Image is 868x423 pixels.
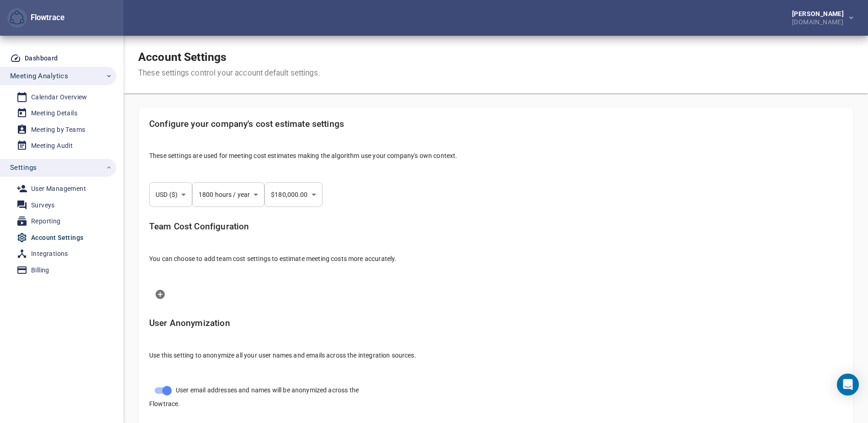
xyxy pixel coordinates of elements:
div: User email addresses and names will be anonymized across the Flowtrace. [142,374,378,416]
div: Flowtrace [7,8,65,28]
div: Account Settings [31,232,83,244]
div: [PERSON_NAME] [792,11,847,17]
span: Settings [10,162,37,174]
div: Calendar Overview [31,92,87,103]
div: Surveys [31,200,55,211]
h5: User Anonymization [149,318,842,329]
img: Flowtrace [10,11,24,25]
div: Integrations [31,248,68,260]
button: [PERSON_NAME][DOMAIN_NAME] [777,8,861,28]
p: These settings are used for meeting cost estimates making the algorithm use your company's own co... [149,151,842,160]
h5: Configure your company's cost estimate settings [149,119,842,130]
h1: Account Settings [138,50,320,64]
h5: Team Cost Configuration [149,222,842,232]
div: Flowtrace [27,12,65,23]
button: Add new item [149,283,171,305]
div: Open Intercom Messenger [837,374,859,396]
div: Reporting [31,216,61,227]
div: User Management [31,183,86,195]
div: [DOMAIN_NAME] [792,17,847,25]
div: Meeting Details [31,108,77,119]
div: Meeting Audit [31,140,73,152]
div: These settings control your account default settings. [138,68,320,79]
div: 1800 hours / year [192,182,264,207]
div: Billing [31,265,49,276]
div: Meeting by Teams [31,124,85,136]
button: Flowtrace [7,8,27,28]
div: $180,000.00 [264,182,322,207]
div: Dashboard [25,53,58,64]
p: You can choose to add team cost settings to estimate meeting costs more accurately. [149,254,842,263]
span: Meeting Analytics [10,70,68,82]
p: Use this setting to anonymize all your user names and emails across the integration sources. [149,351,842,360]
div: USD ($) [149,182,192,207]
